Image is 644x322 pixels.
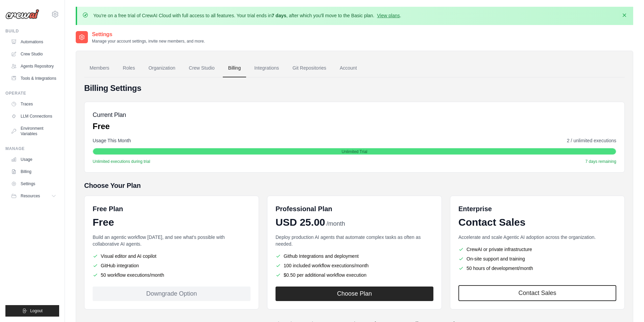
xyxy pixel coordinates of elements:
img: Logo [5,9,39,19]
span: USD 25.00 [276,216,325,228]
a: Tools & Integrations [8,73,59,84]
a: Account [334,59,362,77]
a: LLM Connections [8,111,59,122]
a: Usage [8,154,59,165]
a: View plans [377,13,400,18]
a: Traces [8,99,59,109]
li: Visual editor and AI copilot [93,253,251,259]
li: On-site support and training [458,255,616,262]
div: Operate [5,91,59,96]
div: Downgrade Option [93,287,251,301]
a: Settings [8,178,59,189]
a: Integrations [249,59,284,77]
button: Logout [5,305,59,317]
li: $0.50 per additional workflow execution [276,272,433,278]
a: Contact Sales [458,285,616,301]
strong: 7 days [271,13,286,18]
a: Git Repositories [287,59,332,77]
a: Automations [8,36,59,47]
a: Crew Studio [184,59,220,77]
p: Manage your account settings, invite new members, and more. [92,39,205,44]
a: Roles [117,59,140,77]
h6: Professional Plan [276,204,332,214]
a: Organization [143,59,181,77]
li: 50 hours of development/month [458,265,616,272]
span: Logout [30,308,43,314]
a: Crew Studio [8,49,59,59]
a: Agents Repository [8,61,59,72]
li: 50 workflow executions/month [93,272,251,278]
a: Billing [223,59,246,77]
span: 7 days remaining [586,159,616,164]
button: Resources [8,191,59,201]
li: GitHub integration [93,262,251,269]
span: /month [327,219,345,228]
h2: Settings [92,30,205,39]
p: Free [93,121,126,132]
p: Build an agentic workflow [DATE], and see what's possible with collaborative AI agents. [93,234,251,247]
span: Unlimited Trial [341,149,367,154]
p: You're on a free trial of CrewAI Cloud with full access to all features. Your trial ends in , aft... [93,12,401,19]
li: Github Integrations and deployment [276,253,433,259]
li: CrewAI or private infrastructure [458,246,616,253]
h6: Enterprise [458,204,616,214]
button: Choose Plan [276,287,433,301]
h6: Free Plan [93,204,123,214]
span: Usage This Month [93,137,131,144]
h4: Billing Settings [84,83,625,94]
h5: Current Plan [93,110,126,120]
span: 2 / unlimited executions [567,137,616,144]
div: Contact Sales [458,216,616,228]
li: 100 included workflow executions/month [276,262,433,269]
a: Environment Variables [8,123,59,139]
span: Resources [21,193,40,199]
p: Accelerate and scale Agentic AI adoption across the organization. [458,234,616,241]
p: Deploy production AI agents that automate complex tasks as often as needed. [276,234,433,247]
a: Billing [8,166,59,177]
span: Unlimited executions during trial [93,159,150,164]
a: Members [84,59,115,77]
div: Build [5,28,59,34]
h5: Choose Your Plan [84,181,625,190]
div: Manage [5,146,59,151]
div: Free [93,216,251,228]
